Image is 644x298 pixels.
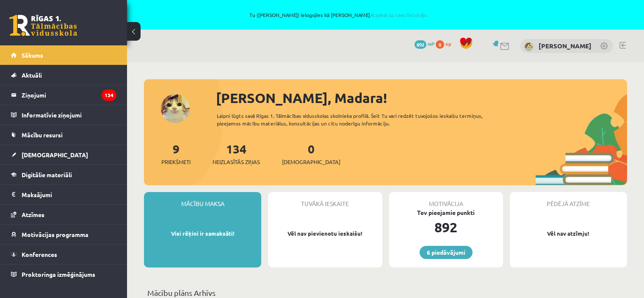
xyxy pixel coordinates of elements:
span: Digitālie materiāli [22,171,72,178]
a: 6 piedāvājumi [420,246,473,259]
p: Vēl nav pievienotu ieskaišu! [272,229,378,238]
span: Priekšmeti [161,158,191,166]
a: 892 mP [415,40,434,47]
span: [DEMOGRAPHIC_DATA] [282,158,340,166]
a: Informatīvie ziņojumi [11,105,116,125]
span: 892 [415,40,426,49]
div: [PERSON_NAME], Madara! [216,88,627,108]
p: Vēl nav atzīmju! [514,229,623,238]
div: Motivācija [389,192,503,208]
a: Sākums [11,45,116,65]
a: Atpakaļ uz savu lietotāju [370,11,427,18]
i: 134 [102,89,116,101]
div: 892 [389,217,503,237]
span: Konferences [22,251,57,258]
div: Mācību maksa [144,192,261,208]
span: Proktoringa izmēģinājums [22,270,95,278]
a: Atzīmes [11,205,116,224]
span: mP [428,40,434,47]
span: 0 [436,40,444,49]
span: Tu ([PERSON_NAME]) ielogojies kā [PERSON_NAME] [97,12,580,17]
span: Aktuāli [22,71,42,79]
span: Atzīmes [22,211,44,218]
div: Tuvākā ieskaite [268,192,382,208]
img: Madara Vilciņa [525,42,533,51]
p: Visi rēķini ir samaksāti! [148,229,257,238]
a: Rīgas 1. Tālmācības vidusskola [9,15,77,36]
a: Konferences [11,245,116,264]
a: 9Priekšmeti [161,141,191,166]
span: [DEMOGRAPHIC_DATA] [22,151,88,159]
a: Motivācijas programma [11,225,116,244]
legend: Maksājumi [22,185,116,204]
a: 134Neizlasītās ziņas [213,141,260,166]
span: Neizlasītās ziņas [213,158,260,166]
span: Sākums [22,51,43,59]
a: 0[DEMOGRAPHIC_DATA] [282,141,340,166]
div: Tev pieejamie punkti [389,208,503,217]
a: Maksājumi [11,185,116,204]
div: Pēdējā atzīme [510,192,627,208]
a: Proktoringa izmēģinājums [11,265,116,284]
a: 0 xp [436,40,455,47]
a: [DEMOGRAPHIC_DATA] [11,145,116,164]
span: xp [445,40,451,47]
legend: Informatīvie ziņojumi [22,105,116,125]
a: Aktuāli [11,65,116,85]
div: Laipni lūgts savā Rīgas 1. Tālmācības vidusskolas skolnieka profilā. Šeit Tu vari redzēt tuvojošo... [217,112,507,127]
a: [PERSON_NAME] [539,42,591,50]
a: Digitālie materiāli [11,165,116,184]
a: Mācību resursi [11,125,116,145]
a: Ziņojumi134 [11,85,116,105]
legend: Ziņojumi [22,85,116,105]
span: Motivācijas programma [22,231,88,238]
span: Mācību resursi [22,131,63,139]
